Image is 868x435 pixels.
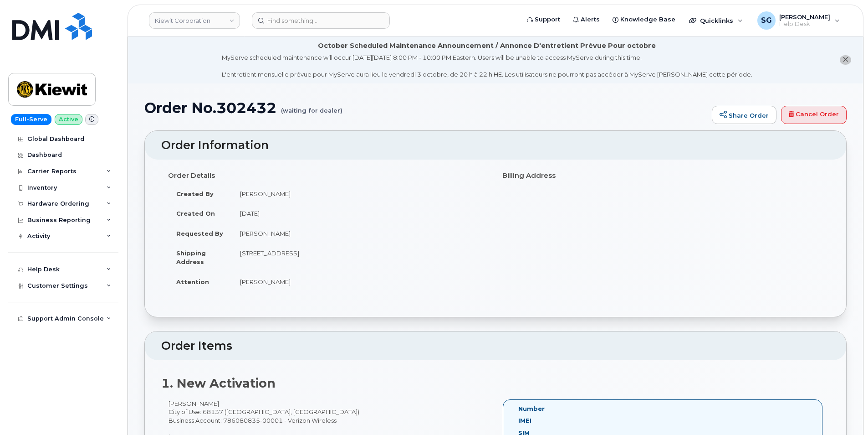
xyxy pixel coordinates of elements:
[318,41,656,51] div: October Scheduled Maintenance Announcement / Annonce D'entretient Prévue Pour octobre
[176,210,215,217] strong: Created On
[518,416,531,425] label: IMEI
[232,272,489,292] td: [PERSON_NAME]
[161,139,830,152] h2: Order Information
[176,230,223,237] strong: Requested By
[781,106,847,124] a: Cancel Order
[176,249,206,265] strong: Shipping Address
[502,172,823,180] h4: Billing Address
[840,55,851,65] button: close notification
[144,100,707,116] h1: Order No.302432
[232,184,489,204] td: [PERSON_NAME]
[161,340,830,352] h2: Order Items
[222,53,752,79] div: MyServe scheduled maintenance will occur [DATE][DATE] 8:00 PM - 10:00 PM Eastern. Users will be u...
[232,203,489,223] td: [DATE]
[232,223,489,243] td: [PERSON_NAME]
[828,395,861,428] iframe: Messenger Launcher
[168,172,489,180] h4: Order Details
[161,376,276,391] strong: 1. New Activation
[281,100,342,114] small: (waiting for dealer)
[176,190,214,197] strong: Created By
[518,404,545,413] label: Number
[176,278,209,285] strong: Attention
[712,106,776,124] a: Share Order
[232,243,489,271] td: [STREET_ADDRESS]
